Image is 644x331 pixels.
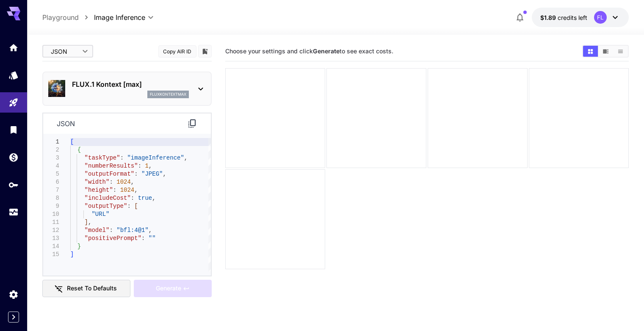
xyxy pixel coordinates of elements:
[583,46,598,57] button: Show images in grid view
[43,186,59,194] div: 7
[85,195,131,201] span: "includeCost"
[85,187,113,193] span: "height"
[88,219,91,226] span: ,
[43,162,59,170] div: 4
[57,119,75,129] p: json
[163,171,166,177] span: ,
[558,14,587,21] span: credits left
[43,154,59,162] div: 3
[42,12,79,22] a: Playground
[120,187,135,193] span: 1024
[582,45,629,58] div: Show images in grid viewShow images in video viewShow images in list view
[70,138,74,145] span: [
[8,124,19,135] div: Library
[43,138,59,146] div: 1
[43,194,59,202] div: 8
[152,195,156,201] span: ,
[532,8,629,27] button: $1.8904FL
[43,234,59,243] div: 13
[43,226,59,234] div: 12
[8,42,19,53] div: Home
[117,179,131,185] span: 1024
[110,179,113,185] span: :
[51,47,77,56] span: JSON
[8,152,19,163] div: Wallet
[120,154,124,161] span: :
[313,47,340,55] b: Generate
[85,154,120,161] span: "taskType"
[113,187,116,193] span: :
[43,243,59,251] div: 14
[598,46,613,57] button: Show images in video view
[138,195,152,201] span: true
[8,70,19,80] div: Models
[184,154,188,161] span: ,
[8,179,19,190] div: API Keys
[8,312,19,323] button: Expand sidebar
[540,14,558,21] span: $1.89
[8,207,19,218] div: Usage
[131,179,134,185] span: ,
[85,219,88,226] span: ]
[201,46,209,56] button: Add to library
[85,179,110,185] span: "width"
[77,243,81,250] span: }
[149,163,152,169] span: ,
[43,202,59,210] div: 9
[540,13,587,22] div: $1.8904
[110,227,113,234] span: :
[141,235,145,242] span: :
[43,170,59,178] div: 5
[135,203,138,210] span: [
[72,79,189,89] p: FLUX.1 Kontext [max]
[94,12,145,22] span: Image Inference
[70,251,74,258] span: ]
[135,187,138,193] span: ,
[8,289,19,300] div: Settings
[85,163,138,169] span: "numberResults"
[42,280,130,297] button: Reset to defaults
[225,47,393,55] span: Choose your settings and click to see exact costs.
[85,203,127,210] span: "outputType"
[8,97,19,108] div: Playground
[150,91,186,97] p: fluxkontextmax
[149,227,152,234] span: ,
[127,203,131,210] span: :
[131,195,134,201] span: :
[77,146,81,153] span: {
[141,171,163,177] span: "JPEG"
[48,76,206,102] div: FLUX.1 Kontext [max]fluxkontextmax
[138,163,141,169] span: :
[85,227,110,234] span: "model"
[43,218,59,226] div: 11
[145,163,149,169] span: 1
[613,46,628,57] button: Show images in list view
[149,235,156,242] span: ""
[127,154,184,161] span: "imageInference"
[43,146,59,154] div: 2
[92,211,110,218] span: "URL"
[43,178,59,186] div: 6
[43,210,59,218] div: 10
[85,171,135,177] span: "outputFormat"
[135,171,138,177] span: :
[85,235,141,242] span: "positivePrompt"
[117,227,149,234] span: "bfl:4@1"
[594,11,607,24] div: FL
[158,45,196,58] button: Copy AIR ID
[42,12,94,22] nav: breadcrumb
[43,251,59,259] div: 15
